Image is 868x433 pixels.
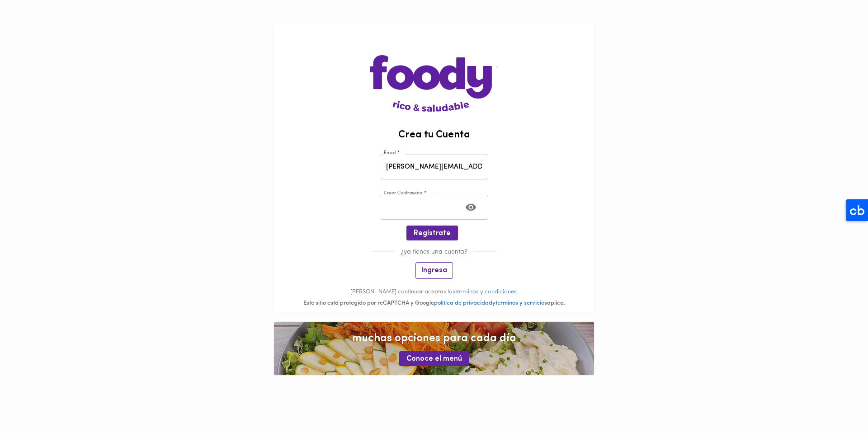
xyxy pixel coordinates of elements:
input: pepitoperez@gmail.com [380,155,488,179]
span: Regístrate [414,229,451,238]
button: Conoce el menú [399,351,469,366]
a: términos y condiciones [455,289,517,295]
button: Toggle password visibility [460,196,482,218]
p: [PERSON_NAME] continuar aceptas los . [274,288,594,297]
button: Ingresa [415,262,453,279]
span: muchas opciones para cada día [283,331,585,346]
iframe: Messagebird Livechat Widget [816,381,859,424]
a: terminos y servicios [495,300,547,306]
span: Ingresa [421,266,447,275]
h2: Crea tu Cuenta [274,130,594,141]
button: Regístrate [406,226,458,240]
a: politica de privacidad [434,300,492,306]
span: ¿ya tienes una cuenta? [395,249,473,255]
img: logo-main-page.png [370,23,498,112]
div: Este sitio está protegido por reCAPTCHA y Google y aplica. [274,299,594,308]
span: Conoce el menú [406,355,462,363]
